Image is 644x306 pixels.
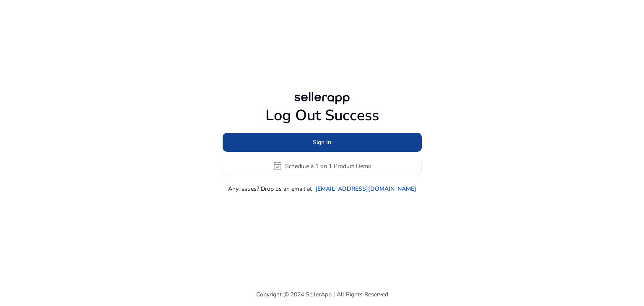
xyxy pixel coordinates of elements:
[223,133,422,152] button: Sign In
[273,161,283,171] span: event_available
[223,106,422,124] h1: Log Out Success
[228,184,312,193] p: Any issues? Drop us an email at
[223,156,422,176] button: event_availableSchedule a 1 on 1 Product Demo
[315,184,416,193] a: [EMAIL_ADDRESS][DOMAIN_NAME]
[313,138,331,147] span: Sign In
